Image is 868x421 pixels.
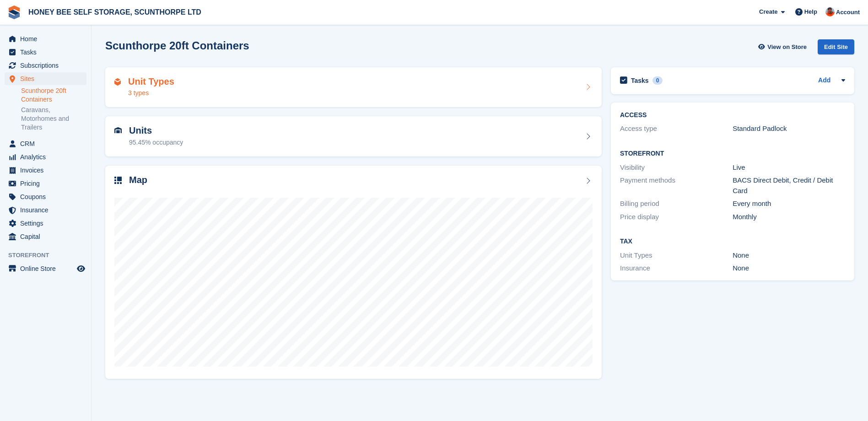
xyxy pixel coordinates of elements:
div: Visibility [620,162,733,173]
a: menu [5,217,86,230]
div: Insurance [620,263,733,274]
a: menu [5,230,86,243]
div: 0 [652,76,663,85]
a: Units 95.45% occupancy [105,116,602,157]
a: menu [5,262,86,275]
img: unit-icn-7be61d7bf1b0ce9d3e12c5938cc71ed9869f7b940bace4675aadf7bd6d80202e.svg [114,127,122,134]
h2: Map [129,175,147,185]
a: Caravans, Motorhomes and Trailers [21,106,86,132]
a: menu [5,32,86,45]
a: Unit Types 3 types [105,67,602,108]
a: menu [5,137,86,150]
h2: ACCESS [620,112,845,119]
span: Online Store [20,262,75,275]
span: Invoices [20,164,75,177]
img: stora-icon-8386f47178a22dfd0bd8f6a31ec36ba5ce8667c1dd55bd0f319d3a0aa187defe.svg [7,5,21,19]
a: menu [5,151,86,163]
span: Tasks [20,46,75,59]
a: Preview store [75,263,86,274]
a: menu [5,190,86,203]
div: Every month [733,199,845,209]
a: Edit Site [818,39,854,58]
span: Capital [20,230,75,243]
a: menu [5,177,86,190]
span: Insurance [20,204,75,216]
div: None [733,250,845,261]
span: Analytics [20,151,75,163]
a: Scunthorpe 20ft Containers [21,86,86,104]
div: Access type [620,124,733,134]
div: Edit Site [818,39,854,54]
div: Payment methods [620,175,733,196]
div: Monthly [733,212,845,222]
div: 95.45% occupancy [129,138,183,147]
a: Map [105,166,602,379]
a: View on Store [757,39,810,54]
span: Sites [20,72,75,85]
span: Coupons [20,190,75,203]
img: Abbie Tucker [825,7,835,16]
img: map-icn-33ee37083ee616e46c38cad1a60f524a97daa1e2b2c8c0bc3eb3415660979fc1.svg [114,177,122,184]
div: Live [733,162,845,173]
a: menu [5,72,86,85]
span: Pricing [20,177,75,190]
img: unit-type-icn-2b2737a686de81e16bb02015468b77c625bbabd49415b5ef34ead5e3b44a266d.svg [114,78,121,86]
span: View on Store [767,43,807,52]
div: 3 types [128,88,174,98]
span: Home [20,32,75,45]
div: Standard Padlock [733,124,845,134]
h2: Unit Types [128,76,174,87]
a: Add [818,76,830,86]
div: Price display [620,212,733,222]
a: menu [5,164,86,177]
span: Settings [20,217,75,230]
span: Help [804,7,817,16]
a: menu [5,204,86,216]
a: menu [5,59,86,72]
div: BACS Direct Debit, Credit / Debit Card [733,175,845,196]
div: Billing period [620,199,733,209]
h2: Units [129,125,183,136]
span: Account [836,8,860,17]
span: CRM [20,137,75,150]
h2: Tasks [631,76,649,85]
a: menu [5,46,86,59]
h2: Scunthorpe 20ft Containers [105,39,249,52]
span: Create [759,7,777,16]
span: Subscriptions [20,59,75,72]
div: Unit Types [620,250,733,261]
span: Storefront [8,251,91,260]
a: HONEY BEE SELF STORAGE, SCUNTHORPE LTD [25,5,205,20]
div: None [733,263,845,274]
h2: Tax [620,238,845,245]
h2: Storefront [620,150,845,157]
